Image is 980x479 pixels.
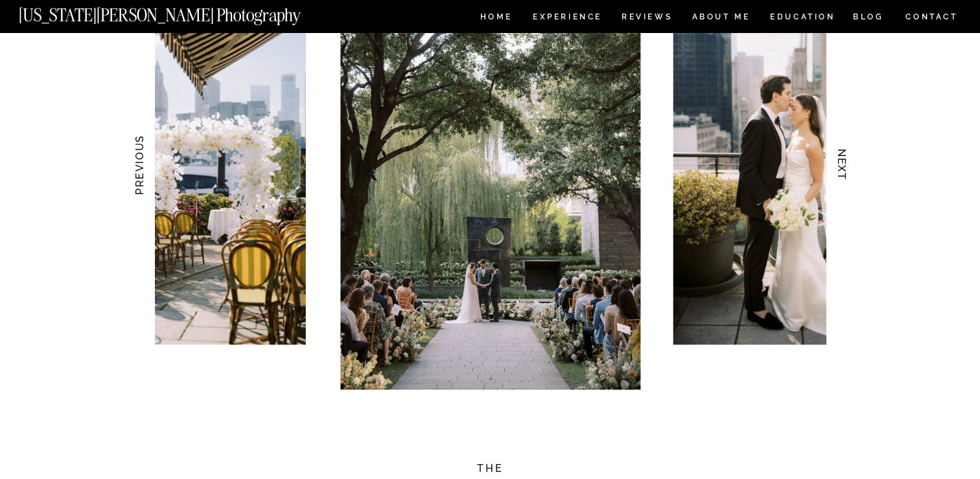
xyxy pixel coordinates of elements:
h3: PREVIOUS [132,124,146,206]
a: [US_STATE][PERSON_NAME] Photography [19,6,344,17]
h3: NEXT [835,124,849,206]
a: REVIEWS [622,13,670,24]
a: ABOUT ME [692,13,751,24]
a: CONTACT [905,10,959,24]
a: EDUCATION [769,13,837,24]
a: BLOG [853,13,884,24]
a: Experience [533,13,601,24]
a: HOME [478,13,515,24]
